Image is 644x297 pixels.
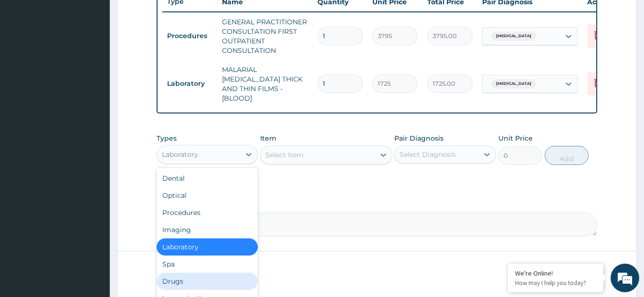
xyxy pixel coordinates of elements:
[217,12,313,60] td: GENERAL PRACTITIONER CONSULTATION FIRST OUTPATIENT CONSULTATION
[5,197,182,230] textarea: Type your message and hit 'Enter'
[217,60,313,108] td: MALARIAL [MEDICAL_DATA] THICK AND THIN FILMS - [BLOOD]
[400,150,455,159] div: Select Diagnosis
[18,48,39,72] img: d_794563401_company_1708531726252_794563401
[162,27,217,45] td: Procedures
[157,256,258,273] div: Spa
[491,31,536,41] span: [MEDICAL_DATA]
[260,133,276,143] label: Item
[157,199,598,207] label: Comment
[157,238,258,256] div: Laboratory
[394,133,443,143] label: Pair Diagnosis
[157,221,258,238] div: Imaging
[157,204,258,221] div: Procedures
[157,134,177,143] label: Types
[545,146,589,165] button: Add
[265,150,304,160] div: Select Item
[162,75,217,92] td: Laboratory
[157,273,258,290] div: Drugs
[157,187,258,204] div: Optical
[162,150,198,159] div: Laboratory
[157,5,179,28] div: Minimize live chat window
[50,53,160,66] div: Chat with us now
[515,279,596,287] p: How may I help you today?
[515,269,596,277] div: We're Online!
[491,79,536,89] span: [MEDICAL_DATA]
[157,170,258,187] div: Dental
[55,88,132,184] span: We're online!
[498,133,533,143] label: Unit Price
